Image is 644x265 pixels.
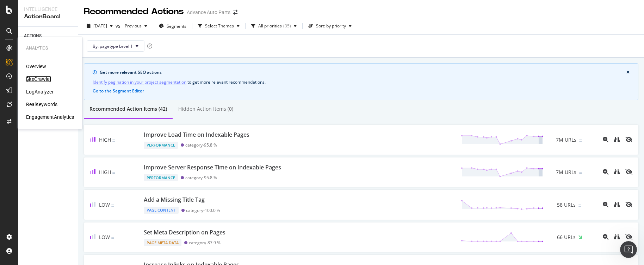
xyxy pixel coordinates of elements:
a: binoculars [614,136,620,143]
span: Low [99,234,110,240]
div: category - 95.8 % [185,175,217,180]
span: vs [116,22,122,30]
button: Select Themes [195,20,242,32]
button: Previous [122,20,150,32]
div: Add a Missing Title Tag [144,196,205,204]
div: Get more relevant SEO actions [100,69,626,76]
div: Hidden Action Items (0) [178,105,233,112]
div: magnifying-glass-plus [603,202,608,207]
a: LogAnalyzer [26,88,54,95]
div: Page Content [144,207,179,214]
div: All priorities [258,24,282,28]
a: binoculars [614,201,620,208]
span: Segments [167,23,186,29]
div: binoculars [614,202,620,207]
div: ACTIONS [24,32,42,40]
div: Set Meta Description on Pages [144,228,225,237]
div: eye-slash [625,234,632,240]
span: High [99,169,111,175]
div: Recommended Action Items (42) [89,105,167,112]
a: SiteCrawler [26,76,51,83]
a: binoculars [614,234,620,240]
div: category - 100.0 % [186,208,220,213]
div: Page Meta Data [144,239,181,246]
div: Performance [144,142,178,149]
div: Advance Auto Parts [187,9,230,16]
span: 7M URLs [556,169,576,176]
img: Equal [112,172,115,174]
div: binoculars [614,137,620,142]
span: Previous [122,23,142,29]
button: Go to the Segment Editor [93,89,144,93]
iframe: Intercom live chat [620,241,637,258]
div: Intelligence [24,6,72,13]
button: Sort: by priority [305,20,354,32]
img: Equal [112,140,115,142]
span: 7M URLs [556,136,576,143]
div: binoculars [614,169,620,175]
img: Equal [111,237,114,239]
div: Analytics [26,45,74,51]
img: Equal [579,172,582,174]
span: By: pagetype Level 1 [93,43,133,49]
div: arrow-right-arrow-left [233,10,237,15]
div: ActionBoard [24,13,72,21]
img: Equal [578,205,581,207]
button: By: pagetype Level 1 [87,40,144,52]
a: Overview [26,63,46,70]
a: ACTIONS [24,32,73,40]
img: Equal [111,205,114,207]
button: [DATE] [84,20,116,32]
div: magnifying-glass-plus [603,137,608,142]
div: to get more relevant recommendations . [93,78,630,86]
a: RealKeywords [26,101,57,108]
span: 66 URLs [557,234,576,241]
div: Sort: by priority [316,24,346,28]
div: Performance [144,174,178,181]
button: Segments [156,20,189,32]
div: binoculars [614,234,620,240]
button: All priorities(35) [248,20,299,32]
div: Improve Server Response Time on Indexable Pages [144,163,281,172]
div: magnifying-glass-plus [603,169,608,175]
div: ( 35 ) [283,24,291,28]
span: High [99,136,111,143]
div: info banner [84,63,638,100]
span: Low [99,201,110,208]
div: category - 87.9 % [189,240,221,245]
button: close banner [625,69,631,76]
a: Identify pagination in your project segmentation [93,78,186,86]
div: magnifying-glass-plus [603,234,608,240]
span: 58 URLs [557,201,576,208]
div: eye-slash [625,137,632,142]
div: Recommended Actions [84,6,184,18]
a: EngagementAnalytics [26,114,74,121]
a: binoculars [614,169,620,175]
div: Select Themes [205,24,234,28]
span: 2025 Jul. 5th [93,23,107,29]
div: Improve Load Time on Indexable Pages [144,131,249,139]
img: Equal [579,140,582,142]
div: category - 95.8 % [185,142,217,148]
div: eye-slash [625,169,632,175]
div: eye-slash [625,202,632,207]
